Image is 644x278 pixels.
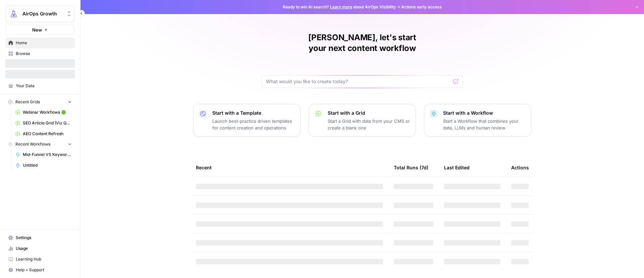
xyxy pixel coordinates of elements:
input: What would you like to create today? [266,78,450,85]
img: AirOps Growth Logo [8,8,20,20]
a: Mid-Funnel VS Keyword Research [12,149,75,160]
a: Your Data [5,80,75,91]
a: Usage [5,243,75,254]
a: Webinar Workflows 🟢 [12,107,75,118]
a: Learn more [330,4,352,9]
span: Home [16,40,72,46]
a: SEO Article Grid (Viz Questions) [12,118,75,128]
span: SEO Article Grid (Viz Questions) [23,120,72,126]
a: AEO Content Refresh [12,128,75,139]
p: Start with a Template [212,110,295,116]
p: Launch best-practice driven templates for content creation and operations [212,118,295,131]
button: New [5,25,75,35]
span: Actions early access [401,4,442,10]
div: Last Edited [444,158,470,177]
button: Workspace: AirOps Growth [5,5,75,22]
button: Help + Support [5,265,75,275]
a: Learning Hub [5,254,75,265]
button: Recent Grids [5,97,75,107]
span: Webinar Workflows 🟢 [23,109,72,115]
p: Start a Grid with data from your CMS or create a blank one [328,118,410,131]
div: Recent [196,158,383,177]
span: Browse [16,51,72,57]
span: AirOps Growth [22,10,63,17]
span: Ready to win AI search? about AirOps Visibility [283,4,396,10]
span: Your Data [16,83,72,89]
button: Start with a TemplateLaunch best-practice driven templates for content creation and operations [193,104,301,137]
p: Start with a Workflow [443,110,526,116]
div: Actions [511,158,529,177]
span: Recent Workflows [15,141,50,147]
span: Learning Hub [16,256,72,262]
p: Start with a Grid [328,110,410,116]
span: Settings [16,235,72,241]
a: Browse [5,48,75,59]
button: Start with a WorkflowStart a Workflow that combines your data, LLMs and human review [424,104,531,137]
span: Help + Support [16,267,72,273]
a: Home [5,38,75,48]
h1: [PERSON_NAME], let's start your next content workflow [262,32,463,54]
div: Total Runs (7d) [394,158,428,177]
a: Untitled [12,160,75,171]
button: Start with a GridStart a Grid with data from your CMS or create a blank one [309,104,416,137]
span: AEO Content Refresh [23,131,72,137]
span: Recent Grids [15,99,40,105]
span: Usage [16,245,72,252]
a: Settings [5,232,75,243]
span: Mid-Funnel VS Keyword Research [23,152,72,158]
span: New [32,26,42,33]
button: Recent Workflows [5,139,75,149]
span: Untitled [23,162,72,168]
p: Start a Workflow that combines your data, LLMs and human review [443,118,526,131]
